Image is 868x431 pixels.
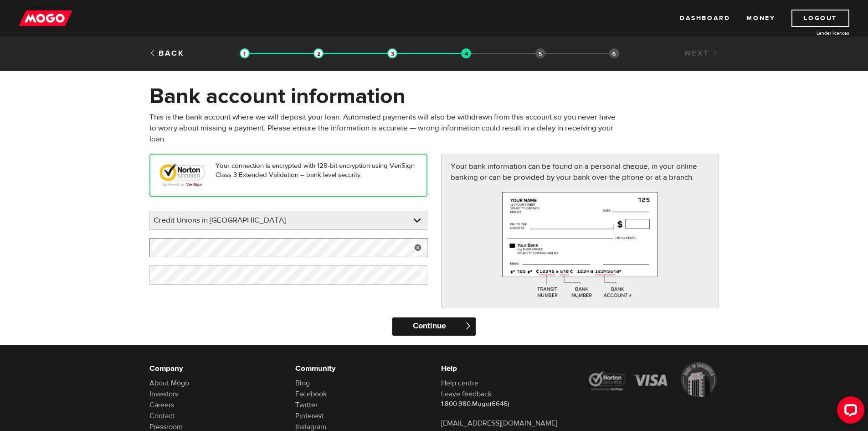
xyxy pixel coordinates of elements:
[680,10,730,27] a: Dashboard
[149,363,282,374] h6: Company
[295,389,327,399] a: Facebook
[159,161,417,180] p: Your connection is encrypted with 128-bit encryption using VeriSign Class 3 Extended Validation –...
[149,379,189,388] a: About Mogo
[441,363,573,374] h6: Help
[149,411,175,421] a: Contact
[387,48,397,58] img: transparent-188c492fd9eaac0f573672f40bb141c2.gif
[295,400,318,410] a: Twitter
[451,161,709,183] p: Your bank information can be found on a personal cheque, in your online banking or can be provide...
[461,48,471,58] img: transparent-188c492fd9eaac0f573672f40bb141c2.gif
[791,10,849,27] a: Logout
[464,322,472,330] span: 
[295,379,310,388] a: Blog
[149,84,719,108] h1: Bank account information
[441,389,492,399] a: Leave feedback
[149,48,185,58] a: Back
[149,400,174,410] a: Careers
[313,48,324,58] img: transparent-188c492fd9eaac0f573672f40bb141c2.gif
[685,48,719,58] a: Next
[502,192,657,298] img: paycheck-large-7c426558fe069eeec9f9d0ad74ba3ec2.png
[240,48,250,58] img: transparent-188c492fd9eaac0f573672f40bb141c2.gif
[295,363,427,374] h6: Community
[295,411,324,421] a: Pinterest
[149,389,178,399] a: Investors
[441,379,478,388] a: Help centre
[587,362,719,397] img: legal-icons-92a2ffecb4d32d839781d1b4e4802d7b.png
[781,30,849,36] a: Lender licences
[392,317,476,336] input: Continue
[830,393,868,431] iframe: LiveChat chat widget
[149,112,622,145] p: This is the bank account where we will deposit your loan. Automated payments will also be withdra...
[746,10,775,27] a: Money
[19,10,72,27] img: mogo_logo-11ee424be714fa7cbb0f0f49df9e16ec.png
[441,400,573,409] p: 1.800.980.Mogo(6646)
[441,419,557,428] a: [EMAIL_ADDRESS][DOMAIN_NAME]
